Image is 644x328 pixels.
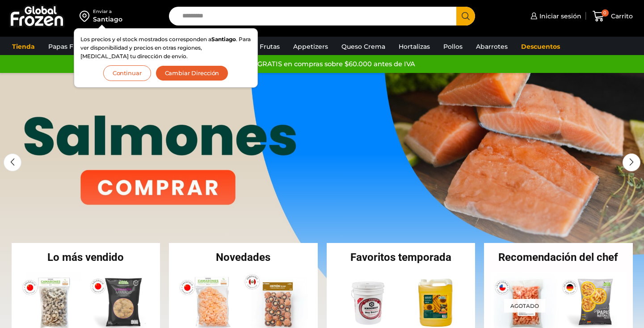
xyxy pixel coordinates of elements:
[337,38,390,55] a: Queso Crema
[609,12,633,21] span: Carrito
[8,38,39,55] a: Tienda
[537,12,581,21] span: Iniciar sesión
[103,65,151,81] button: Continuar
[289,38,333,55] a: Appetizers
[484,252,633,263] h2: Recomendación del chef
[93,15,122,24] div: Santiago
[80,35,251,61] p: Los precios y el stock mostrados corresponden a . Para ver disponibilidad y precios en otras regi...
[471,38,512,55] a: Abarrotes
[623,153,640,171] div: Next slide
[169,252,318,263] h2: Novedades
[602,9,609,17] span: 0
[93,9,122,15] div: Enviar a
[4,153,21,171] div: Previous slide
[590,6,635,27] a: 0 Carrito
[44,38,92,55] a: Papas Fritas
[12,252,160,263] h2: Lo más vendido
[504,298,545,312] p: Agotado
[528,7,581,25] a: Iniciar sesión
[439,38,467,55] a: Pollos
[80,9,93,24] img: address-field-icon.svg
[394,38,434,55] a: Hortalizas
[211,36,236,43] strong: Santiago
[517,38,564,55] a: Descuentos
[327,252,476,263] h2: Favoritos temporada
[456,7,475,26] button: Search button
[156,65,229,81] button: Cambiar Dirección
